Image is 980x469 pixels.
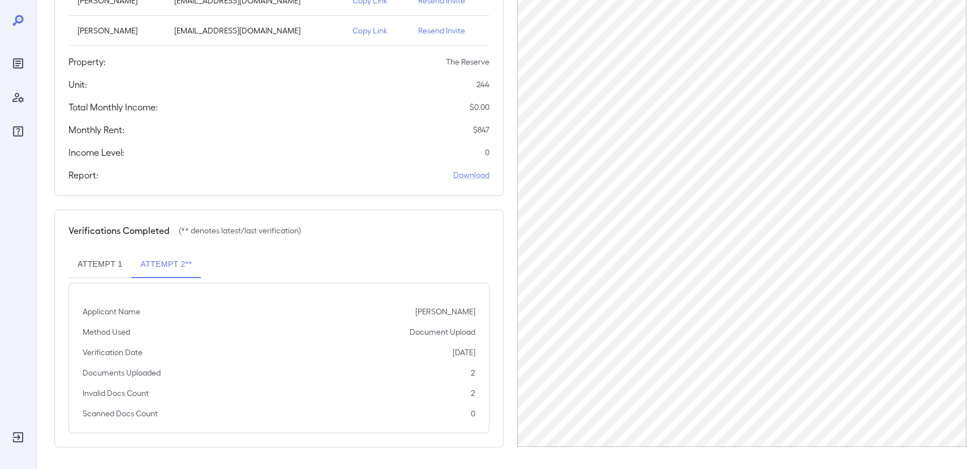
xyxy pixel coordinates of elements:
[471,408,475,419] p: 0
[83,408,158,419] p: Scanned Docs Count
[83,326,130,338] p: Method Used
[179,225,301,236] p: (** denotes latest/last verification)
[9,88,27,106] div: Manage Users
[68,100,158,114] h5: Total Monthly Income:
[418,25,480,36] p: Resend Invite
[471,387,475,399] p: 2
[78,25,156,36] p: [PERSON_NAME]
[470,101,489,113] p: $ 0.00
[446,56,489,67] p: The Reserve
[83,367,161,378] p: Documents Uploaded
[471,367,475,378] p: 2
[68,146,124,159] h5: Income Level:
[68,78,87,91] h5: Unit:
[83,306,140,317] p: Applicant Name
[68,168,98,182] h5: Report:
[485,147,489,158] p: 0
[68,251,131,278] button: Attempt 1
[68,123,124,137] h5: Monthly Rent:
[476,79,489,90] p: 244
[68,224,170,237] h5: Verifications Completed
[415,306,475,317] p: [PERSON_NAME]
[83,387,149,399] p: Invalid Docs Count
[9,54,27,73] div: Reports
[9,122,27,140] div: FAQ
[83,347,143,358] p: Verification Date
[410,326,475,338] p: Document Upload
[9,428,27,446] div: Log Out
[174,25,334,36] p: [EMAIL_ADDRESS][DOMAIN_NAME]
[453,347,475,358] p: [DATE]
[68,55,106,69] h5: Property:
[131,251,201,278] button: Attempt 2**
[473,124,489,135] p: $ 847
[353,25,400,36] p: Copy Link
[453,169,489,181] a: Download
